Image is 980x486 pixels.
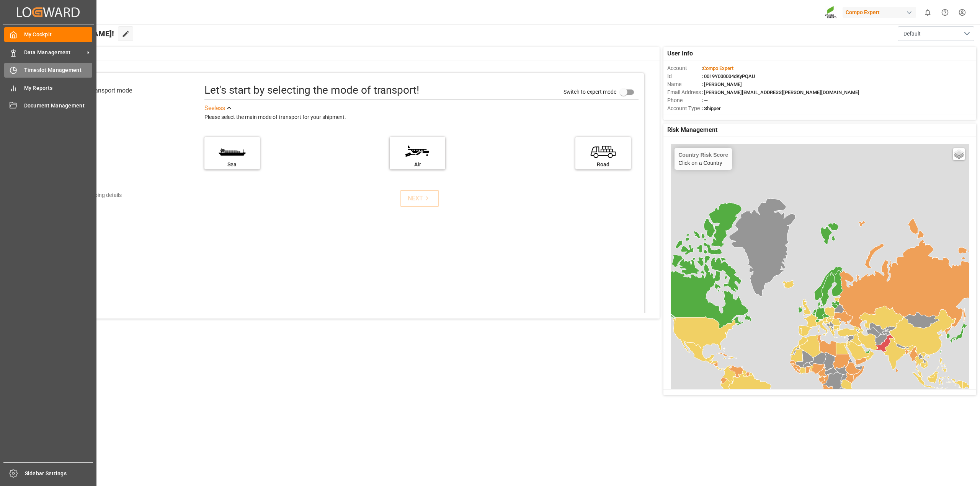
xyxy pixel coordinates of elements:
span: Email Address [667,88,702,96]
a: Timeslot Management [4,63,92,78]
div: See less [204,104,225,113]
div: NEXT [408,194,431,203]
span: Id [667,72,702,80]
span: : Shipper [702,106,721,111]
div: Please select the main mode of transport for your shipment. [204,113,639,122]
span: : [702,65,733,71]
img: Screenshot%202023-09-29%20at%2010.02.21.png_1712312052.png [825,6,837,19]
a: My Reports [4,80,92,95]
span: Account [667,64,702,72]
div: Click on a Country [678,152,728,166]
button: show 0 new notifications [919,4,936,21]
span: User Info [667,49,693,58]
span: : — [702,98,708,103]
h4: Country Risk Score [678,152,728,158]
a: Document Management [4,98,92,113]
div: Air [394,161,441,169]
span: Sidebar Settings [25,470,93,478]
span: Default [903,30,921,38]
div: Sea [208,161,256,169]
button: Compo Expert [843,5,919,20]
a: My Cockpit [4,27,92,42]
span: Timeslot Management [24,66,93,74]
button: open menu [898,26,974,41]
div: Add shipping details [74,191,122,199]
button: Help Center [936,4,954,21]
span: Account Type [667,104,702,112]
span: My Reports [24,84,93,92]
span: Data Management [24,49,85,57]
span: Name [667,80,702,88]
div: Compo Expert [843,7,916,18]
span: My Cockpit [24,31,93,39]
span: Document Management [24,102,93,110]
span: Risk Management [667,125,717,135]
div: Select transport mode [73,86,132,95]
div: Let's start by selecting the mode of transport! [204,82,419,98]
button: NEXT [400,190,439,207]
span: Compo Expert [703,65,733,71]
span: : 0019Y000004dKyPQAU [702,73,755,79]
span: Phone [667,96,702,104]
span: : [PERSON_NAME][EMAIL_ADDRESS][PERSON_NAME][DOMAIN_NAME] [702,89,859,95]
a: Layers [953,148,965,160]
div: Road [579,161,627,169]
span: : [PERSON_NAME] [702,81,742,87]
span: Switch to expert mode [563,89,616,95]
